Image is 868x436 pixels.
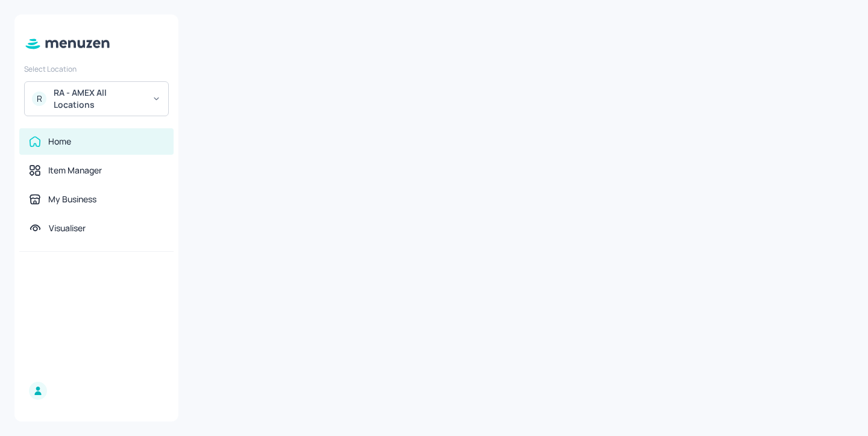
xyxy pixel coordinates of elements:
div: Item Manager [48,164,102,176]
div: My Business [48,193,96,205]
div: Select Location [24,64,169,74]
div: Home [48,135,71,148]
div: RA - AMEX All Locations [54,87,145,111]
div: Visualiser [49,222,86,234]
div: R [32,92,46,106]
